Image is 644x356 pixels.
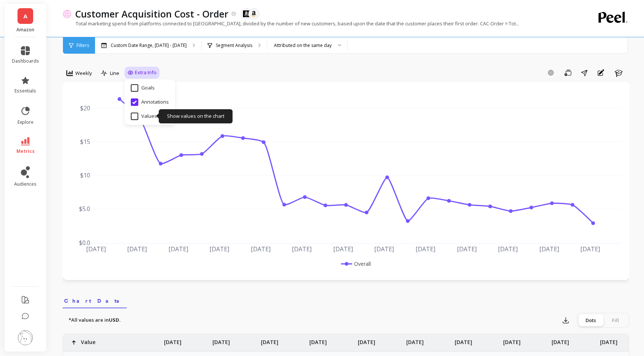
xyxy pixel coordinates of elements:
[75,7,228,20] p: Customer Acquisition Cost - Order
[111,42,187,48] p: Custom Date Range, [DATE] - [DATE]
[63,20,519,27] p: Total marketing spend from platforms connected to [GEOGRAPHIC_DATA], divided by the number of new...
[81,334,95,346] p: Value
[358,334,375,346] p: [DATE]
[12,27,39,33] p: Amazon
[274,42,332,49] div: Attributed on the same day
[243,10,250,17] img: api.amazonads.svg
[455,334,472,346] p: [DATE]
[603,314,628,326] div: Fill
[63,291,629,308] nav: Tabs
[18,119,34,125] span: explore
[76,42,89,48] span: Filters
[552,334,569,346] p: [DATE]
[135,69,157,76] span: Extra Info
[14,181,37,187] span: audiences
[15,88,36,94] span: essentials
[18,330,33,345] img: profile picture
[212,334,230,346] p: [DATE]
[110,70,119,77] span: Line
[23,12,27,21] span: A
[216,42,252,48] p: Segment Analysis
[69,316,121,324] p: *All values are in
[309,334,327,346] p: [DATE]
[600,334,618,346] p: [DATE]
[406,334,424,346] p: [DATE]
[16,148,35,154] span: metrics
[75,70,92,77] span: Weekly
[503,334,521,346] p: [DATE]
[12,58,39,64] span: dashboards
[63,9,72,18] img: header icon
[578,314,603,326] div: Dots
[64,297,125,305] span: Chart Data
[164,334,181,346] p: [DATE]
[261,334,278,346] p: [DATE]
[109,316,121,323] strong: USD.
[250,10,257,17] img: api.amazon.svg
